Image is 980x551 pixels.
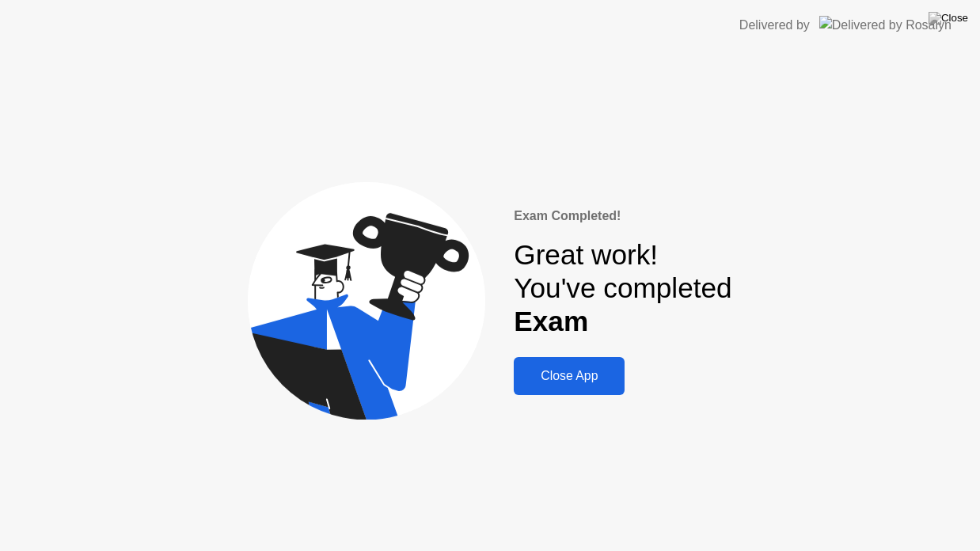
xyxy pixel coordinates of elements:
div: Great work! You've completed [514,238,731,339]
div: Close App [518,369,620,383]
div: Delivered by [739,16,810,35]
button: Close App [514,357,625,395]
img: Delivered by Rosalyn [819,16,952,34]
b: Exam [514,306,588,336]
img: Close [929,12,968,25]
div: Exam Completed! [514,207,731,226]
